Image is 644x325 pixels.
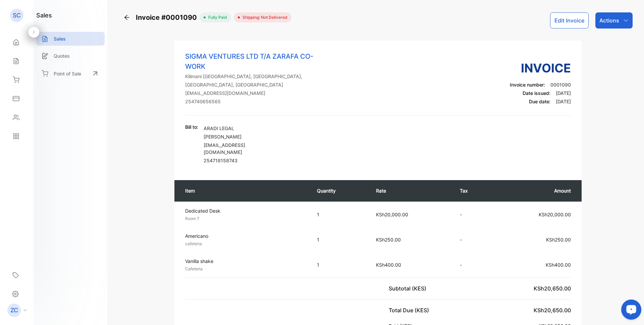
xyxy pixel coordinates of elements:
[185,241,305,247] p: cafeteria
[556,90,571,96] span: [DATE]
[317,236,363,243] p: 1
[185,258,305,265] p: Vanilla shake
[185,216,305,222] p: Room 7
[36,32,105,46] a: Sales
[36,11,52,20] h1: sales
[317,187,363,194] p: Quantity
[185,51,314,71] p: SIGMA VENTURES LTD T/A ZARAFA CO-WORK
[389,284,429,292] p: Subtotal (KES)
[36,66,105,81] a: Point of Sale
[185,73,314,80] p: Kilimani [GEOGRAPHIC_DATA], [GEOGRAPHIC_DATA],
[460,236,486,243] p: -
[206,14,227,20] span: fully paid
[510,82,545,88] span: Invoice number:
[376,237,401,242] span: KSh250.00
[13,11,21,20] p: SC
[389,306,432,314] p: Total Due (KES)
[185,187,304,194] p: Item
[534,285,571,292] span: KSh20,650.00
[185,90,314,97] p: [EMAIL_ADDRESS][DOMAIN_NAME]
[54,70,81,77] p: Point of Sale
[376,262,401,268] span: KSh400.00
[10,306,18,315] p: ZC
[599,16,619,24] p: Actions
[185,81,314,88] p: [GEOGRAPHIC_DATA], [GEOGRAPHIC_DATA]
[204,157,281,164] p: 254718158743
[54,35,66,42] p: Sales
[36,49,105,63] a: Quotes
[204,133,281,140] p: [PERSON_NAME]
[546,262,571,268] span: KSh400.00
[460,261,486,268] p: -
[460,211,486,218] p: -
[204,142,281,156] p: [EMAIL_ADDRESS][DOMAIN_NAME]
[185,207,305,214] p: Dedicated Desk
[616,297,644,325] iframe: LiveChat chat widget
[546,237,571,242] span: KSh250.00
[317,261,363,268] p: 1
[240,14,287,20] span: Shipping: Not Delivered
[54,52,70,59] p: Quotes
[539,212,571,217] span: KSh20,000.00
[529,99,550,104] span: Due date:
[376,212,408,217] span: KSh20,000.00
[523,90,550,96] span: Date issued:
[460,187,486,194] p: Tax
[556,99,571,104] span: [DATE]
[376,187,446,194] p: Rate
[550,12,589,29] button: Edit Invoice
[534,307,571,314] span: KSh20,650.00
[317,211,363,218] p: 1
[499,187,571,194] p: Amount
[550,82,571,88] span: 0001090
[185,266,305,272] p: Cafeteria
[136,12,200,22] span: Invoice #0001090
[595,12,633,29] button: Actions
[204,125,281,132] p: ARADI LEGAL
[185,123,198,130] p: Bill to:
[185,98,314,105] p: 254740656565
[510,59,571,77] h3: Invoice
[185,232,305,239] p: Americano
